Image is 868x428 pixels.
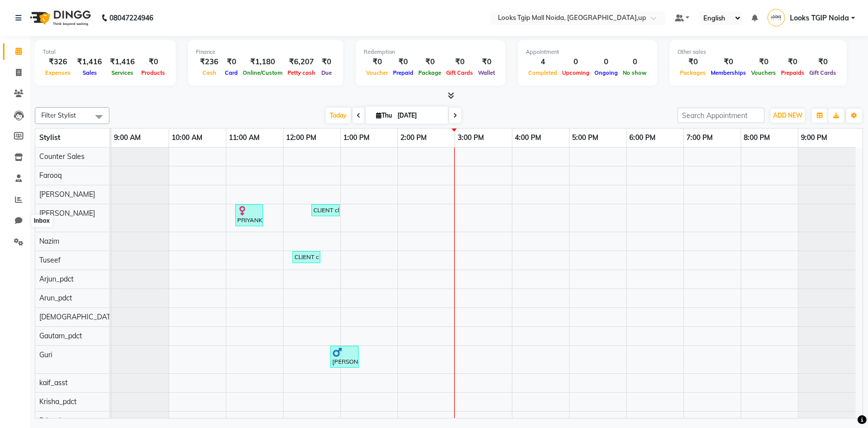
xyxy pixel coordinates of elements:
div: ₹0 [807,56,839,68]
span: Stylist [39,133,60,142]
span: No show [620,69,649,76]
a: 2:00 PM [398,131,429,145]
div: CLIENT client, TK02, 12:10 PM-12:40 PM, [PERSON_NAME] Trimming [293,253,319,262]
span: Expenses [43,69,73,76]
span: Memberships [708,69,749,76]
div: ₹6,207 [285,56,318,68]
a: 6:00 PM [627,131,658,145]
span: Voucher [364,69,390,76]
span: Upcoming [560,69,592,76]
span: Priyanka [39,416,67,425]
span: [PERSON_NAME] [39,190,95,199]
div: ₹0 [139,56,168,68]
div: ₹0 [318,56,335,68]
input: 2025-09-04 [394,108,444,123]
div: ₹0 [476,56,497,68]
a: 7:00 PM [684,131,715,145]
span: Package [416,69,444,76]
a: 9:00 PM [798,131,830,145]
a: 5:00 PM [570,131,601,145]
span: Arjun_pdct [39,275,74,284]
span: Petty cash [285,69,318,76]
span: Services [109,69,136,76]
span: Guri [39,350,52,359]
span: Gift Cards [807,69,839,76]
span: Sales [80,69,99,76]
span: Counter Sales [39,152,85,161]
a: 12:00 PM [284,131,319,145]
div: ₹0 [749,56,778,68]
div: ₹1,416 [106,56,139,68]
button: ADD NEW [771,109,805,123]
div: ₹1,416 [73,56,106,68]
img: Looks TGIP Noida [768,9,785,26]
span: Completed [526,69,560,76]
div: Inbox [31,215,52,227]
div: Total [43,48,168,56]
div: ₹0 [677,56,708,68]
input: Search Appointment [677,108,765,123]
span: Vouchers [749,69,778,76]
span: Prepaids [778,69,807,76]
span: Card [222,69,240,76]
div: Redemption [364,48,497,56]
span: [PERSON_NAME] [39,209,95,218]
div: [PERSON_NAME] SIR, TK04, 12:50 PM-01:20 PM, [PERSON_NAME] Trimming [331,347,358,366]
div: ₹0 [444,56,476,68]
a: 8:00 PM [741,131,772,145]
span: Wallet [476,69,497,76]
div: ₹0 [416,56,444,68]
span: Arun_pdct [39,293,72,302]
div: ₹0 [708,56,749,68]
div: ₹0 [390,56,416,68]
div: CLIENT client, TK03, 12:30 PM-01:00 PM, Eyebrows & Upperlips [312,206,339,215]
span: Farooq [39,171,62,180]
span: Tuseef [39,256,61,265]
span: Nazim [39,237,59,246]
a: 11:00 AM [226,131,262,145]
div: 4 [526,56,560,68]
span: Gautam_pdct [39,331,82,340]
div: ₹1,180 [240,56,285,68]
span: [DEMOGRAPHIC_DATA] [39,312,117,321]
span: Thu [374,112,394,119]
span: ADD NEW [773,112,802,119]
a: 3:00 PM [455,131,486,145]
span: Cash [200,69,219,76]
span: Today [326,108,351,123]
span: Packages [677,69,708,76]
div: ₹0 [222,56,240,68]
a: 4:00 PM [512,131,544,145]
img: logo [25,4,94,32]
div: ₹236 [196,56,222,68]
div: ₹0 [778,56,807,68]
span: Looks TGIP Noida [790,13,849,23]
div: ₹326 [43,56,73,68]
span: Due [319,69,334,76]
span: Ongoing [592,69,620,76]
a: 10:00 AM [169,131,205,145]
div: Finance [196,48,335,56]
div: 0 [620,56,649,68]
span: Online/Custom [240,69,285,76]
span: kaif_asst [39,378,68,387]
div: Other sales [677,48,839,56]
span: Filter Stylist [41,111,76,119]
b: 08047224946 [109,4,153,32]
div: ₹0 [364,56,390,68]
span: Products [139,69,168,76]
a: 1:00 PM [341,131,372,145]
a: 9:00 AM [111,131,143,145]
div: 0 [560,56,592,68]
span: Gift Cards [444,69,476,76]
span: Krisha_pdct [39,397,77,406]
div: 0 [592,56,620,68]
div: Appointment [526,48,649,56]
span: Prepaid [390,69,416,76]
div: PRIYANKA MAM, TK01, 11:10 AM-11:40 AM, Eyebrows & Upperlips [236,206,262,225]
